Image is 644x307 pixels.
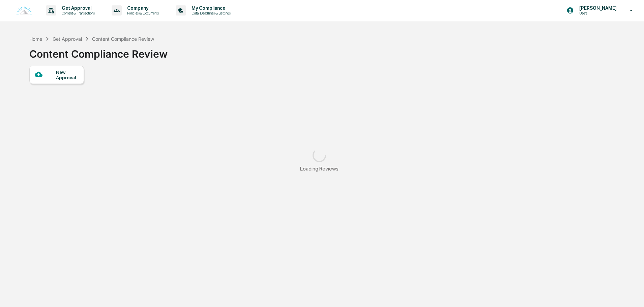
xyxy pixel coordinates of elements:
p: My Compliance [186,5,234,11]
p: Users [574,11,620,16]
img: logo [16,6,32,15]
div: Content Compliance Review [92,36,154,42]
p: Company [122,5,162,11]
div: Home [29,36,42,42]
div: Loading Reviews [300,165,339,172]
p: Get Approval [56,5,98,11]
p: Data, Deadlines & Settings [186,11,234,16]
div: New Approval [56,69,79,80]
p: [PERSON_NAME] [574,5,620,11]
div: Get Approval [53,36,82,42]
p: Policies & Documents [122,11,162,16]
p: Content & Transactions [56,11,98,16]
div: Content Compliance Review [29,42,168,60]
